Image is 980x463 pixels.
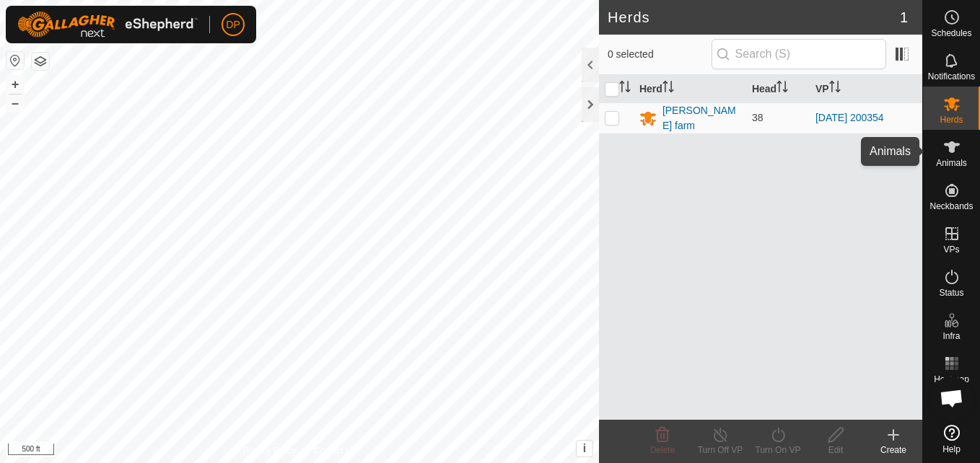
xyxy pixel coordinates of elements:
[6,52,24,69] button: Reset Map
[749,444,807,457] div: Turn On VP
[583,442,586,454] span: i
[746,75,810,103] th: Head
[314,444,356,457] a: Contact Us
[865,444,922,457] div: Create
[943,245,959,254] span: VPs
[929,202,973,211] span: Neckbands
[815,112,884,123] a: [DATE] 200354
[242,444,297,457] a: Privacy Policy
[691,444,749,457] div: Turn Off VP
[712,39,886,69] input: Search (S)
[634,75,746,103] th: Herd
[807,444,865,457] div: Edit
[930,376,974,420] a: Open chat
[939,288,963,297] span: Status
[900,6,908,28] span: 1
[776,83,788,94] p-sorticon: Activate to sort
[923,419,980,459] a: Help
[577,441,592,457] button: i
[928,72,975,81] span: Notifications
[650,445,675,455] span: Delete
[662,83,674,94] p-sorticon: Activate to sort
[608,9,900,26] h2: Herds
[662,103,740,133] div: [PERSON_NAME] farm
[942,445,961,454] span: Help
[6,76,24,93] button: +
[226,17,240,32] span: DP
[829,83,841,94] p-sorticon: Activate to sort
[32,53,49,70] button: Map Layers
[936,159,967,167] span: Animals
[934,375,969,384] span: Heatmap
[810,75,922,103] th: VP
[942,332,960,340] span: Infra
[17,12,198,38] img: Gallagher Logo
[940,115,963,124] span: Herds
[6,94,24,112] button: –
[619,83,631,94] p-sorticon: Activate to sort
[752,112,764,123] span: 38
[608,47,712,62] span: 0 selected
[931,29,971,38] span: Schedules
